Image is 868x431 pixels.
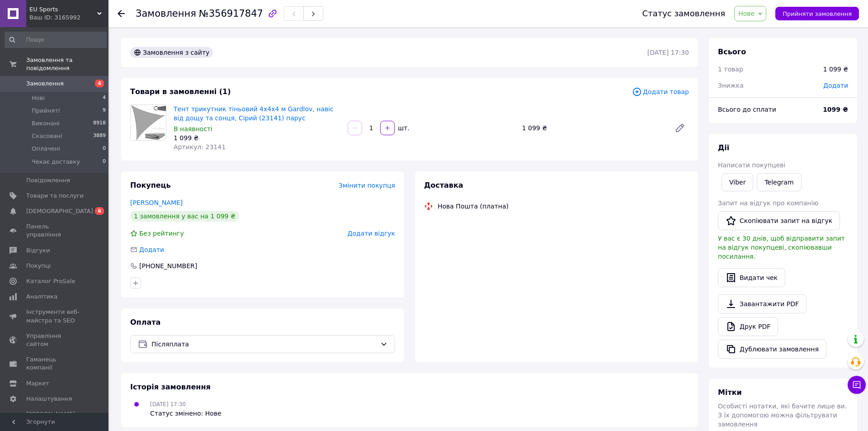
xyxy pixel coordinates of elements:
div: шт. [396,123,410,133]
span: Додати [823,82,848,89]
span: Дії [718,143,729,152]
span: Додати відгук [348,230,395,237]
span: Замовлення [136,8,196,19]
span: Післяплата [151,339,377,349]
span: Управління сайтом [26,332,84,348]
span: [DATE] 17:30 [150,401,186,407]
span: Без рейтингу [139,230,184,237]
div: Статус замовлення [642,9,726,18]
span: Повідомлення [26,176,70,185]
span: 1 товар [718,66,743,73]
b: 1099 ₴ [823,106,848,113]
span: Скасовані [32,132,62,140]
a: Редагувати [671,119,689,137]
a: Друк PDF [718,317,778,336]
span: №356917847 [199,8,263,19]
a: Viber [722,173,753,191]
a: [PERSON_NAME] [130,199,183,206]
span: Додати товар [632,87,689,97]
span: 0 [103,158,106,166]
span: 3889 [93,132,106,140]
a: Telegram [757,173,801,191]
span: 9 [103,107,106,115]
span: Покупці [26,262,51,270]
span: 8918 [93,119,106,128]
span: Написати покупцеві [718,161,785,169]
a: Тент трикутник тіньовий 4х4х4 м Gardlov, навіс від дощу та сонця, Сірий (23141) парус [174,105,334,122]
span: Нові [32,94,45,102]
div: Статус змінено: Нове [150,409,222,418]
div: Ваш ID: 3165992 [29,14,108,22]
span: 6 [95,207,104,215]
span: 4 [95,80,104,87]
span: Чекає доставку [32,158,80,166]
span: Товари в замовленні (1) [130,87,231,96]
div: 1 099 ₴ [823,65,848,74]
span: Артикул: 23141 [174,143,226,151]
span: Товари та послуги [26,192,84,200]
span: Додати [139,246,164,253]
div: [PHONE_NUMBER] [138,261,198,270]
span: Покупець [130,181,171,189]
time: [DATE] 17:30 [647,49,689,56]
div: Повернутися назад [118,9,125,18]
span: EU Sports [29,5,97,14]
span: Всього [718,47,746,56]
span: Маркет [26,379,49,388]
button: Видати чек [718,268,785,287]
div: Нова Пошта (платна) [435,202,511,211]
span: Особисті нотатки, які бачите лише ви. З їх допомогою можна фільтрувати замовлення [718,403,847,428]
div: 1 099 ₴ [174,133,340,142]
span: Налаштування [26,395,72,403]
button: Скопіювати запит на відгук [718,211,840,230]
span: Історія замовлення [130,383,211,391]
div: Замовлення з сайту [130,47,213,58]
button: Прийняти замовлення [775,7,859,20]
span: Аналітика [26,293,57,301]
a: Завантажити PDF [718,294,807,313]
span: Каталог ProSale [26,277,75,285]
button: Чат з покупцем [848,376,866,394]
span: Панель управління [26,223,84,239]
span: Доставка [424,181,463,189]
span: Знижка [718,82,744,89]
span: Відгуки [26,246,50,255]
div: 1 099 ₴ [519,122,667,134]
span: 0 [103,145,106,153]
span: Змінити покупця [339,182,395,189]
span: Нове [738,10,755,17]
span: Запит на відгук про компанію [718,199,818,207]
span: У вас є 30 днів, щоб відправити запит на відгук покупцеві, скопіювавши посилання. [718,235,845,260]
span: Замовлення та повідомлення [26,56,108,72]
span: Оплачені [32,145,60,153]
span: Замовлення [26,80,64,88]
span: В наявності [174,125,212,133]
button: Дублювати замовлення [718,340,826,359]
img: Тент трикутник тіньовий 4х4х4 м Gardlov, навіс від дощу та сонця, Сірий (23141) парус [131,105,166,140]
input: Пошук [5,32,107,48]
span: Оплата [130,318,160,327]
span: Гаманець компанії [26,355,84,372]
span: Всього до сплати [718,106,776,113]
span: Мітки [718,388,742,397]
span: 4 [103,94,106,102]
span: Прийняти замовлення [783,10,852,17]
span: Прийняті [32,107,60,115]
span: Інструменти веб-майстра та SEO [26,308,84,324]
span: Виконані [32,119,60,128]
span: [DEMOGRAPHIC_DATA] [26,207,93,215]
div: 1 замовлення у вас на 1 099 ₴ [130,211,239,222]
